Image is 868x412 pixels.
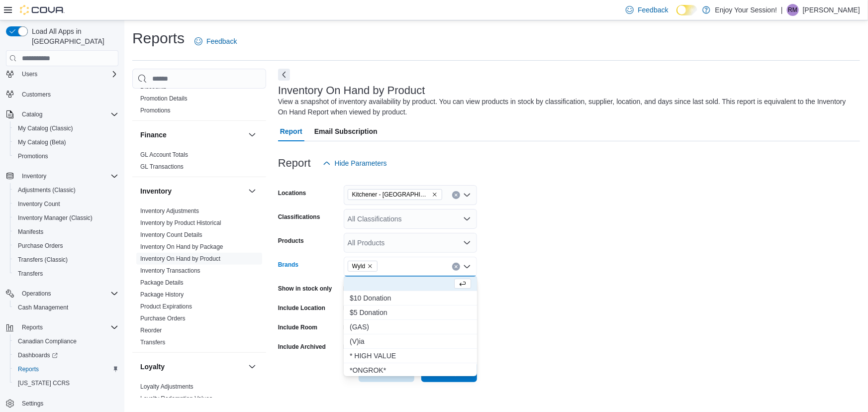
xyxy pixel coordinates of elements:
a: Purchase Orders [14,240,67,252]
a: Inventory Count Details [140,231,202,238]
a: Inventory Manager (Classic) [14,212,96,224]
span: Reports [18,321,118,333]
button: Transfers [10,267,122,281]
span: GL Account Totals [140,151,188,159]
button: Inventory Count [10,197,122,211]
button: Users [2,67,122,81]
a: Inventory Count [14,198,64,210]
div: Loyalty [132,381,266,409]
span: GL Transactions [140,163,184,171]
a: Dashboards [10,348,122,362]
span: Users [22,70,37,78]
span: Inventory Manager (Classic) [14,212,118,224]
button: Cash Management [10,301,122,314]
a: Inventory Transactions [140,267,200,274]
button: * HIGH VALUE [344,349,477,363]
label: Brands [278,261,298,269]
span: Purchase Orders [140,314,186,322]
button: Customers [2,87,122,102]
button: Settings [2,396,122,411]
label: Include Location [278,304,325,312]
button: Inventory [140,186,244,196]
span: Settings [18,397,118,410]
span: Transfers [18,270,43,278]
a: Inventory Adjustments [140,207,199,214]
button: Reports [2,320,122,334]
span: Settings [22,400,43,408]
h3: Inventory [140,186,172,196]
button: Remove Kitchener - Highland from selection in this group [432,192,438,198]
button: Close list of options [463,263,471,271]
button: Operations [2,287,122,301]
a: Purchase Orders [140,315,186,322]
span: Feedback [638,5,668,15]
span: $5 Donation [350,308,471,317]
button: Adjustments (Classic) [10,183,122,197]
label: Products [278,237,304,245]
button: Open list of options [463,215,471,223]
span: Purchase Orders [14,240,118,252]
a: Manifests [14,226,47,238]
span: Kitchener - Highland [348,189,442,200]
button: $5 Donation [344,306,477,320]
span: Inventory Transactions [140,267,200,275]
a: Reorder [140,327,162,334]
label: Include Room [278,323,317,331]
div: View a snapshot of inventory availability by product. You can view products in stock by classific... [278,97,855,117]
span: Inventory Count [18,200,60,208]
button: Manifests [10,225,122,239]
div: Inventory [132,205,266,352]
button: Promotions [10,149,122,163]
button: Canadian Compliance [10,334,122,348]
span: Catalog [22,110,42,118]
span: Transfers [14,268,118,280]
span: Inventory Manager (Classic) [18,214,93,222]
a: Promotion Details [140,95,188,102]
span: Operations [18,288,118,300]
label: Show in stock only [278,285,332,293]
p: [PERSON_NAME] [803,4,860,16]
a: Promotions [140,107,171,114]
a: GL Transactions [140,163,184,170]
span: Inventory Adjustments [140,207,199,215]
button: Loyalty [140,362,244,372]
button: Inventory [18,170,50,182]
span: Transfers (Classic) [14,254,118,266]
button: Loyalty [246,361,258,373]
span: Inventory Count [14,198,118,210]
a: My Catalog (Beta) [14,136,70,148]
span: Kitchener - [GEOGRAPHIC_DATA] [352,190,430,200]
button: Users [18,68,41,80]
button: Finance [246,129,258,141]
span: Adjustments (Classic) [14,184,118,196]
span: Feedback [206,36,237,46]
a: Promotions [14,150,52,162]
button: My Catalog (Classic) [10,121,122,135]
span: Canadian Compliance [18,337,77,345]
a: Package Details [140,279,184,286]
span: $10 Donation [350,293,471,303]
span: Wyld [348,261,378,272]
span: Purchase Orders [18,242,63,250]
button: Reports [10,362,122,376]
span: Email Subscription [314,121,378,141]
a: [US_STATE] CCRS [14,377,74,389]
button: [US_STATE] CCRS [10,376,122,390]
span: Inventory [22,172,46,180]
span: Manifests [14,226,118,238]
span: Customers [18,88,118,101]
a: Product Expirations [140,303,192,310]
span: Promotions [140,106,171,114]
button: Open list of options [463,239,471,247]
span: Adjustments (Classic) [18,186,76,194]
button: Next [278,69,290,81]
span: Cash Management [18,304,68,311]
span: My Catalog (Classic) [14,122,118,134]
span: Product Expirations [140,303,192,310]
span: RM [788,4,798,16]
p: | [781,4,783,16]
button: Remove Wyld from selection in this group [367,263,373,269]
span: Inventory Count Details [140,231,202,239]
a: Loyalty Adjustments [140,383,193,390]
h3: Inventory On Hand by Product [278,85,425,97]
